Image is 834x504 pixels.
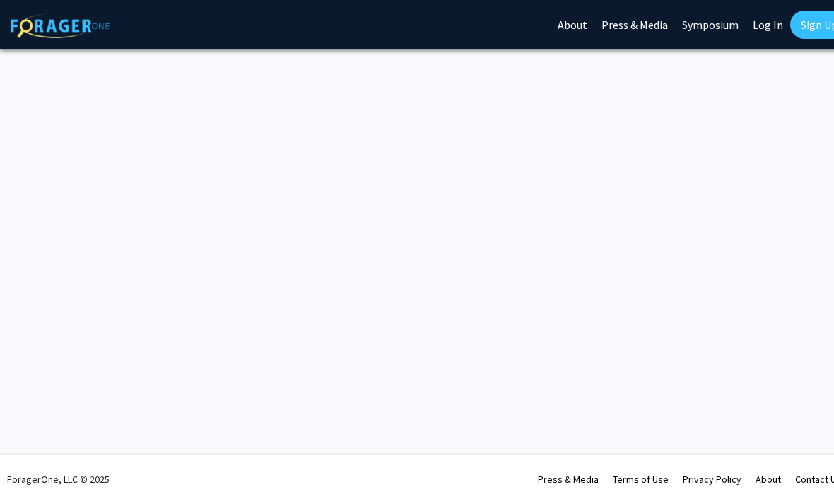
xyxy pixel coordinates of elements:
img: ForagerOne Logo [11,13,110,38]
a: About [756,473,781,486]
a: Press & Media [538,473,599,486]
a: Terms of Use [613,473,669,486]
a: Privacy Policy [683,473,741,486]
div: ForagerOne, LLC © 2025 [7,455,110,504]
